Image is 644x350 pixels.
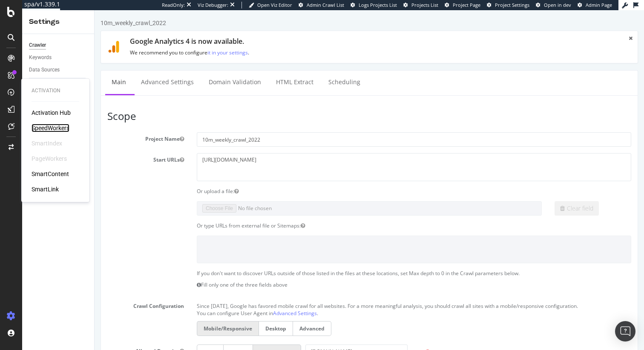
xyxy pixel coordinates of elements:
[29,41,46,50] div: Crawler
[158,334,207,349] label: HTTP + HTTPS
[108,60,173,84] a: Domain Validation
[29,41,88,50] a: Crawler
[32,154,67,163] div: PageWorkers
[13,31,25,43] img: ga4.9118ffdc1441.svg
[403,2,438,9] a: Projects List
[198,2,228,9] div: Viz Debugger:
[35,39,524,46] p: We recommend you to configure .
[175,60,225,84] a: HTML Extract
[85,337,89,344] button: Allowed Domains
[29,65,88,74] a: Data Sources
[29,65,60,74] div: Data Sources
[164,311,198,326] label: Desktop
[227,60,272,84] a: Scheduling
[102,334,129,349] label: HTTP
[351,2,397,9] a: Logs Projects List
[32,87,79,94] div: Activation
[29,17,87,27] div: Settings
[495,2,529,8] span: Project Settings
[615,321,635,341] div: Open Intercom Messenger
[6,122,96,132] label: Project Name
[162,2,185,9] div: ReadOnly:
[11,60,38,84] a: Main
[307,2,344,8] span: Admin Crawl List
[96,177,543,185] div: Or upload a file:
[102,289,537,299] p: Since [DATE], Google has favored mobile crawl for all websites. For a more meaningful analysis, y...
[32,108,71,117] a: Activation Hub
[102,143,537,171] textarea: [URL][DOMAIN_NAME]
[13,100,537,111] h3: Scope
[6,289,96,299] label: Crawl Configuration
[85,125,89,132] button: Project Name
[102,311,164,326] label: Mobile/Responsive
[487,2,529,9] a: Project Settings
[198,311,237,326] label: Advanced
[544,2,571,8] span: Open in dev
[445,2,480,9] a: Project Page
[586,2,612,8] span: Admin Page
[536,2,571,9] a: Open in dev
[32,124,69,132] a: SpeedWorkers
[411,2,438,8] span: Projects List
[359,2,397,8] span: Logs Projects List
[453,2,480,8] span: Project Page
[249,2,292,9] a: Open Viz Editor
[129,334,158,349] label: HTTPS
[6,9,72,17] div: 10m_weekly_crawl_2022
[6,143,96,153] label: Start URLs
[96,212,543,219] div: Or type URLs from external file or Sitemaps:
[178,299,222,307] a: Advanced Settings
[35,28,524,35] h1: Google Analytics 4 is now available.
[29,53,52,62] div: Keywords
[32,139,62,148] div: SmartIndex
[85,146,89,153] button: Start URLs
[102,299,537,307] p: You can configure User Agent in .
[40,60,106,84] a: Advanced Settings
[29,53,88,62] a: Keywords
[32,185,59,193] a: SmartLink
[6,334,96,344] label: Allowed Domains
[257,2,292,8] span: Open Viz Editor
[102,271,537,278] p: Fill only one of the three fields above
[578,2,612,9] a: Admin Page
[102,259,537,267] p: If you don't want to discover URLs outside of those listed in the files at these locations, set M...
[113,39,153,46] a: it in your settings
[299,2,344,9] a: Admin Crawl List
[32,170,69,178] a: SmartContent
